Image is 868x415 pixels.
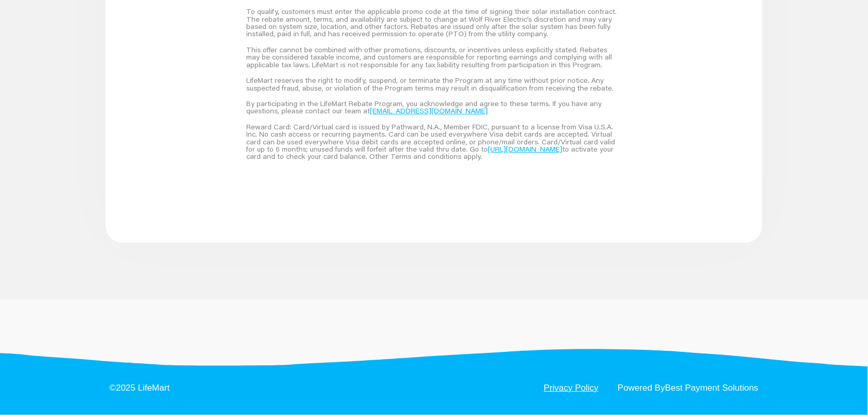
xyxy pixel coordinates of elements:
[246,4,621,42] div: To qualify, customers must enter the applicable promo code at the time of signing their solar ins...
[246,72,621,96] div: LifeMart reserves the right to modify, suspend, or terminate the Program at any time without prio...
[488,144,562,154] a: [URL][DOMAIN_NAME]
[246,42,621,72] div: This offer cannot be combined with other promotions, discounts, or incentives unless explicitly s...
[618,383,758,392] a: Powered ByBest Payment Solutions
[544,383,599,392] a: Privacy Policy
[246,119,621,165] div: Reward Card: Card/Virtual card is issued by Pathward, N.A., Member FDIC, pursuant to a license fr...
[246,96,621,119] div: By participating in the LifeMart Rebate Program, you acknowledge and agree to these terms. If you...
[110,383,170,392] div: © 2025 LifeMart
[370,106,488,115] a: [EMAIL_ADDRESS][DOMAIN_NAME]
